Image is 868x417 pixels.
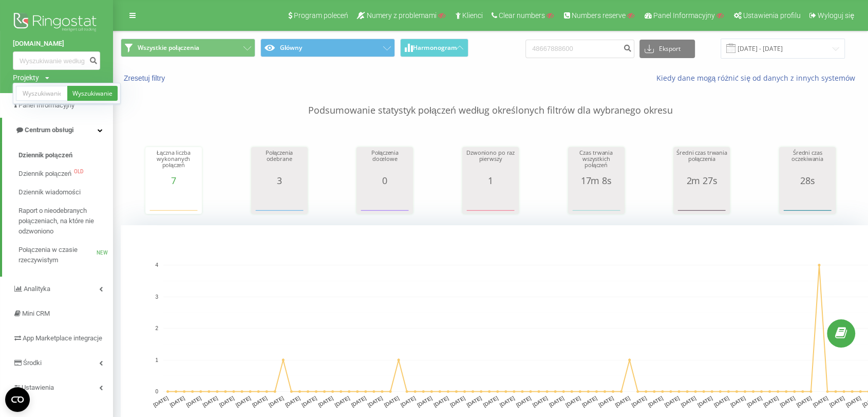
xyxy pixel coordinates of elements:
[465,175,516,186] div: 1
[13,51,100,70] input: Wyszukiwanie według numeru
[656,73,860,83] a: Kiedy dane mogą różnić się od danych z innych systemów
[18,202,113,241] a: Raport o nieodebranych połączeniach, na które nie odzwoniono
[515,395,532,408] text: [DATE]
[532,395,549,408] text: [DATE]
[18,183,113,202] a: Dziennik wiadomości
[465,150,516,175] div: Dzwoniono po raz pierwszy
[676,150,727,175] div: Średni czas trwania połączenia
[148,150,199,175] div: Łączna liczba wykonanych połączeń
[696,395,713,408] text: [DATE]
[729,395,746,408] text: [DATE]
[359,175,410,186] div: 0
[67,86,118,101] a: Wyszukiwanie
[614,395,631,408] text: [DATE]
[782,186,833,216] svg: A chart.
[597,395,614,408] text: [DATE]
[449,395,466,408] text: [DATE]
[676,175,727,186] div: 2m 27s
[639,40,695,58] button: Eksport
[676,186,727,216] div: A chart.
[13,39,100,49] a: [DOMAIN_NAME]
[18,241,113,269] a: Połączenia w czasie rzeczywistymNEW
[18,150,72,160] span: Dziennik połączeń
[334,395,351,408] text: [DATE]
[202,395,219,408] text: [DATE]
[564,395,581,408] text: [DATE]
[260,39,395,57] button: Główny
[13,10,100,36] img: Ringostat logo
[13,72,39,83] div: Projekty
[121,83,860,117] p: Podsumowanie statystyk połączeń według określonych filtrów dla wybranego okresu
[746,395,763,408] text: [DATE]
[466,395,483,408] text: [DATE]
[465,186,516,216] svg: A chart.
[400,39,468,57] button: Harmonogram
[462,11,483,20] span: Klienci
[647,395,664,408] text: [DATE]
[350,395,367,408] text: [DATE]
[155,325,158,331] text: 2
[828,395,845,408] text: [DATE]
[581,395,598,408] text: [DATE]
[24,285,50,293] span: Analityka
[359,186,410,216] svg: A chart.
[18,146,113,165] a: Dziennik połączeń
[571,175,622,186] div: 17m 8s
[254,186,305,216] svg: A chart.
[169,395,186,408] text: [DATE]
[235,395,252,408] text: [DATE]
[284,395,301,408] text: [DATE]
[18,165,113,183] a: Dziennik połączeńOLD
[148,186,199,216] svg: A chart.
[812,395,829,408] text: [DATE]
[153,395,169,408] text: [DATE]
[155,357,158,363] text: 1
[432,395,449,408] text: [DATE]
[571,186,622,216] div: A chart.
[571,150,622,175] div: Czas trwania wszystkich połączeń
[138,44,199,52] span: Wszystkie połączenia
[482,395,499,408] text: [DATE]
[631,395,648,408] text: [DATE]
[18,245,97,265] span: Połączenia w czasie rzeczywistym
[680,395,697,408] text: [DATE]
[572,11,626,20] span: Numbers reserve
[367,11,437,20] span: Numery z problemami
[251,395,268,408] text: [DATE]
[254,175,305,186] div: 3
[5,387,30,412] button: Open CMP widget
[499,395,516,408] text: [DATE]
[762,395,779,408] text: [DATE]
[121,74,170,83] button: Zresetuj filtry
[664,395,681,408] text: [DATE]
[23,334,102,342] span: App Marketplace integracje
[416,395,433,408] text: [DATE]
[499,11,545,20] span: Clear numbers
[845,395,862,408] text: [DATE]
[413,44,456,51] span: Harmonogram
[16,86,67,101] input: Wyszukiwanie
[653,11,715,20] span: Panel Informacyjny
[383,395,400,408] text: [DATE]
[121,39,255,57] button: Wszystkie połączenia
[743,11,801,20] span: Ustawienia profilu
[818,11,854,20] span: Wyloguj się
[2,118,113,142] a: Centrum obsługi
[25,126,73,134] span: Centrum obsługi
[218,395,235,408] text: [DATE]
[294,11,348,20] span: Program poleceń
[18,187,81,197] span: Dziennik wiadomości
[268,395,285,408] text: [DATE]
[18,169,71,179] span: Dziennik połączeń
[317,395,334,408] text: [DATE]
[779,395,796,408] text: [DATE]
[782,150,833,175] div: Średni czas oczekiwania
[367,395,384,408] text: [DATE]
[22,310,50,317] span: Mini CRM
[254,150,305,175] div: Połączenia odebrane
